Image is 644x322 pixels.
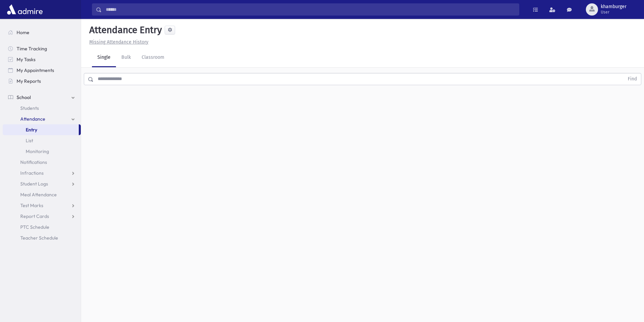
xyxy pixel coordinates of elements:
span: Notifications [20,159,47,165]
h5: Attendance Entry [87,24,162,36]
span: Infractions [20,170,44,176]
a: Report Cards [3,211,81,222]
span: Entry [26,127,37,133]
span: User [601,9,626,15]
span: Time Tracking [17,46,47,52]
button: Find [624,73,641,85]
span: Home [17,29,29,35]
a: Attendance [3,114,81,124]
span: PTC Schedule [20,224,49,230]
a: Notifications [3,157,81,168]
span: khamburger [601,4,626,9]
a: Classroom [136,48,170,67]
a: List [3,135,81,146]
span: My Reports [17,78,41,84]
span: Monitoring [26,148,49,154]
a: Missing Attendance History [87,39,148,45]
span: Report Cards [20,213,49,219]
input: Search [102,3,519,16]
a: Single [92,48,116,67]
span: Attendance [20,116,45,122]
a: My Reports [3,76,81,86]
span: Meal Attendance [20,192,57,198]
a: Test Marks [3,200,81,211]
img: AdmirePro [5,3,44,16]
a: Teacher Schedule [3,232,81,243]
span: List [26,138,33,144]
a: Entry [3,124,79,135]
a: Student Logs [3,178,81,189]
a: Students [3,103,81,114]
a: Home [3,27,81,38]
a: Time Tracking [3,43,81,54]
a: Meal Attendance [3,189,81,200]
span: Student Logs [20,181,48,187]
a: Monitoring [3,146,81,157]
span: School [17,94,31,100]
a: Infractions [3,168,81,178]
a: Bulk [116,48,136,67]
span: My Appointments [17,67,54,73]
span: My Tasks [17,56,35,63]
u: Missing Attendance History [89,39,148,45]
a: PTC Schedule [3,222,81,232]
a: School [3,92,81,103]
span: Students [20,105,39,111]
a: My Tasks [3,54,81,65]
span: Teacher Schedule [20,235,58,241]
a: My Appointments [3,65,81,76]
span: Test Marks [20,202,43,208]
